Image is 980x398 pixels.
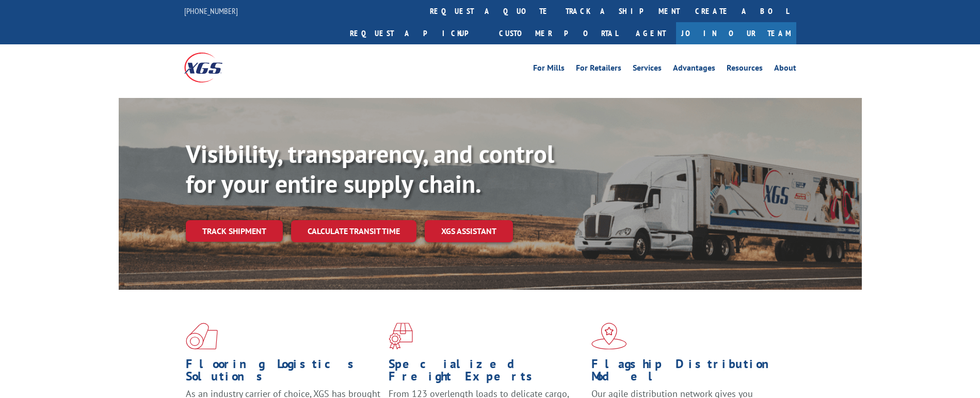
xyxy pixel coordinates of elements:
a: Calculate transit time [291,220,416,242]
b: Visibility, transparency, and control for your entire supply chain. [186,138,554,200]
img: xgs-icon-total-supply-chain-intelligence-red [186,323,218,350]
h1: Flagship Distribution Model [591,358,786,388]
a: XGS ASSISTANT [425,220,513,242]
a: Track shipment [186,220,283,242]
a: About [774,64,796,75]
a: Request a pickup [342,22,491,44]
h1: Flooring Logistics Solutions [186,358,381,388]
a: Resources [727,64,763,75]
img: xgs-icon-flagship-distribution-model-red [591,323,627,350]
img: xgs-icon-focused-on-flooring-red [389,323,413,350]
h1: Specialized Freight Experts [389,358,584,388]
a: Agent [625,22,676,44]
a: [PHONE_NUMBER] [184,6,238,16]
a: Join Our Team [676,22,796,44]
a: For Mills [533,64,565,75]
a: Services [633,64,662,75]
a: Customer Portal [491,22,625,44]
a: Advantages [673,64,715,75]
a: For Retailers [576,64,621,75]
